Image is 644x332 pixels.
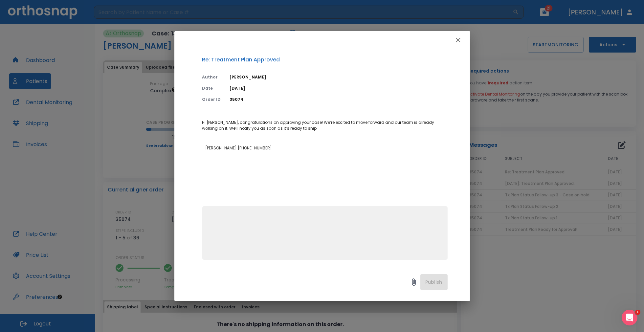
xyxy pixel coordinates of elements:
[202,97,222,102] p: Order ID
[202,85,222,91] p: Date
[230,74,448,80] p: [PERSON_NAME]
[202,145,448,151] p: - [PERSON_NAME] [PHONE_NUMBER]
[622,310,637,325] iframe: Intercom live chat
[202,120,448,131] p: Hi [PERSON_NAME], congratulations on approving your case! We’re excited to move forward and our t...
[230,97,448,102] p: 35074
[230,85,448,91] p: [DATE]
[202,74,222,80] p: Author
[635,310,640,315] span: 1
[202,56,448,64] p: Re: Treatment Plan Approved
